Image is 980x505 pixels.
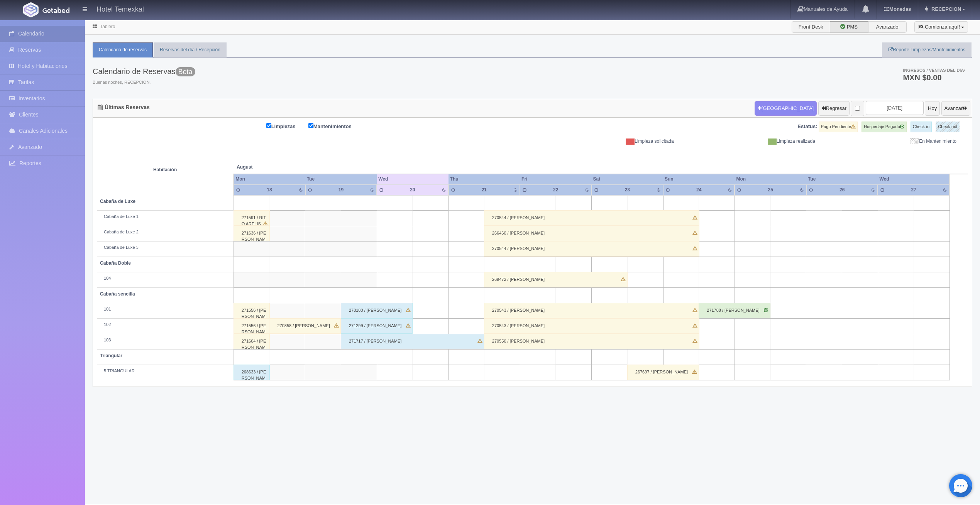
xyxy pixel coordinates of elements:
div: 266460 / [PERSON_NAME] [484,226,699,241]
span: August [237,164,374,171]
button: Regresar [818,101,850,116]
label: Check-out [936,122,960,132]
div: 271604 / [PERSON_NAME] [234,334,270,349]
div: 270550 / [PERSON_NAME] [484,334,699,349]
div: 271788 / [PERSON_NAME] [699,303,770,318]
label: Hospedaje Pagado [862,122,907,132]
a: Tablero [100,24,115,29]
b: Cabaña de Luxe [100,199,135,204]
div: Cabaña de Luxe 1 [100,214,230,220]
label: Estatus: [797,123,817,130]
div: 104 [100,275,230,282]
th: Wed [878,174,950,184]
div: 270543 / [PERSON_NAME] [484,318,699,334]
div: 5 TRIANGULAR [100,368,230,374]
div: 270180 / [PERSON_NAME] [341,303,413,318]
div: 102 [100,322,230,328]
div: 18 [258,187,281,193]
div: 19 [330,187,352,193]
b: Triangular [100,353,122,358]
div: 269472 / [PERSON_NAME] [484,272,628,287]
div: 26 [831,187,853,193]
div: 267697 / [PERSON_NAME] [627,365,699,380]
div: Limpieza realizada [680,138,821,145]
div: Limpieza solicitada [538,138,680,145]
th: Sun [663,174,735,184]
b: Cabaña Doble [100,260,131,266]
button: Avanzar [941,101,970,116]
span: Buenas noches, RECEPCION. [93,79,195,86]
a: Reservas del día / Recepción [154,42,227,57]
div: En Mantenimiento [821,138,962,145]
div: 23 [616,187,638,193]
div: Cabaña de Luxe 2 [100,229,230,235]
div: 268633 / [PERSON_NAME] [234,365,270,380]
a: Reporte Limpiezas/Mantenimientos [882,42,972,57]
label: Pago Pendiente [819,122,858,132]
th: Wed [377,174,448,184]
b: Cabaña sencilla [100,291,135,297]
img: Getabed [23,2,39,17]
div: 20 [401,187,424,193]
th: Mon [234,174,305,184]
input: Mantenimientos [308,123,313,128]
label: Front Desk [792,21,830,33]
div: 271556 / [PERSON_NAME] [234,303,270,318]
span: Ingresos / Ventas del día [903,68,965,73]
span: RECEPCION [929,6,961,12]
div: 271636 / [PERSON_NAME] [234,226,270,241]
img: Getabed [42,7,69,13]
h4: Últimas Reservas [98,105,150,110]
h3: Calendario de Reservas [93,67,195,76]
div: 25 [759,187,782,193]
a: Calendario de reservas [93,42,153,57]
button: ¡Comienza aquí! [914,21,968,33]
div: 101 [100,306,230,312]
div: 271591 / RITO ARELIS [234,210,270,226]
label: Check-in [911,122,932,132]
th: Thu [449,174,520,184]
th: Mon [735,174,806,184]
th: Fri [520,174,591,184]
div: 27 [902,187,925,193]
button: Hoy [925,101,940,116]
label: Mantenimientos [308,122,363,130]
th: Tue [305,174,377,184]
div: 270544 / [PERSON_NAME] [484,210,699,226]
label: Avanzado [868,21,907,33]
th: Tue [806,174,878,184]
div: 270858 / [PERSON_NAME] [269,318,341,334]
span: Beta [176,67,195,76]
label: PMS [830,21,868,33]
div: 103 [100,337,230,343]
button: [GEOGRAPHIC_DATA] [755,101,817,116]
div: 24 [687,187,710,193]
div: 271299 / [PERSON_NAME] [341,318,413,334]
input: Limpiezas [266,123,271,128]
h4: Hotel Temexkal [96,4,144,14]
label: Limpiezas [266,122,307,130]
b: Monedas [884,6,911,12]
div: 271717 / [PERSON_NAME] [341,334,484,349]
div: 271556 / [PERSON_NAME] [234,318,270,334]
div: 270544 / [PERSON_NAME] [484,241,699,257]
div: 270543 / [PERSON_NAME] [484,303,699,318]
div: 21 [473,187,495,193]
th: Sat [592,174,663,184]
strong: Habitación [153,167,177,172]
h3: MXN $0.00 [903,74,965,81]
div: 22 [545,187,567,193]
div: Cabaña de Luxe 3 [100,245,230,251]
